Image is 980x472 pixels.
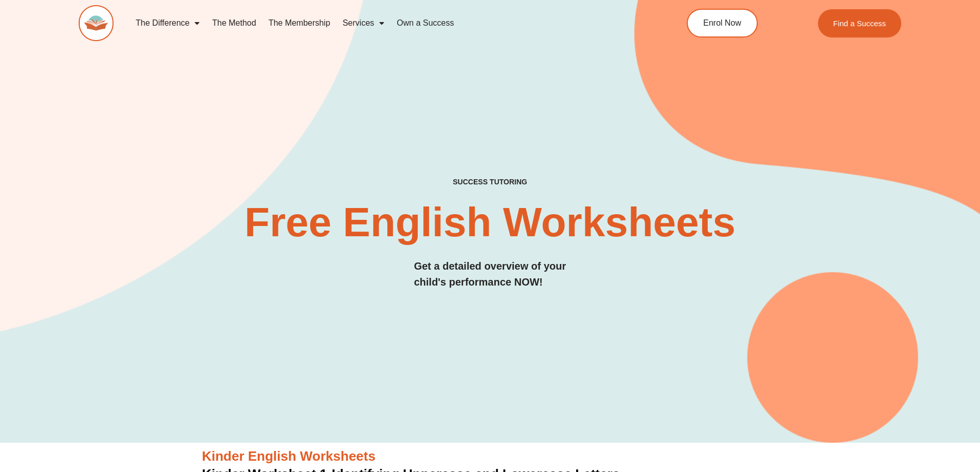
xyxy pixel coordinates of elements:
nav: Menu [130,11,640,35]
h3: Kinder English Worksheets [202,448,778,465]
a: The Difference [130,11,206,35]
h2: Free English Worksheets​ [219,202,762,243]
a: Services [336,11,390,35]
span: Enrol Now [703,19,741,27]
h3: Get a detailed overview of your child's performance NOW! [414,258,566,290]
a: Enrol Now [687,9,758,37]
a: The Method [206,11,262,35]
a: The Membership [262,11,336,35]
span: Find a Success [833,20,886,27]
a: Own a Success [390,11,460,35]
h4: SUCCESS TUTORING​ [368,178,612,186]
a: Find a Success [818,9,902,37]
